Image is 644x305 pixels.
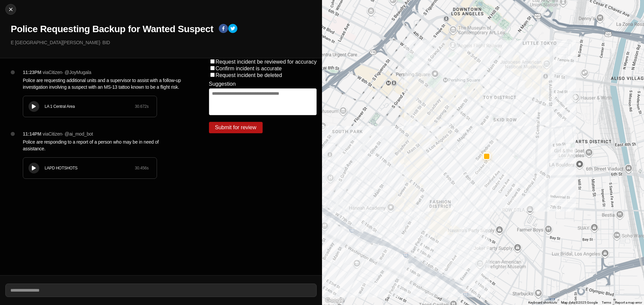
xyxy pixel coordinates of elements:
[324,296,346,305] a: Open this area in Google Maps (opens a new window)
[23,131,41,137] p: 11:14PM
[219,24,228,34] button: facebook
[135,165,149,171] div: 30.456 s
[43,131,93,137] p: via Citizen · @ ai_mod_bot
[615,301,642,304] a: Report a map error
[7,6,14,13] img: cancel
[216,66,282,71] label: Confirm incident is accurate
[209,122,263,133] button: Submit for review
[45,104,135,109] div: LA 1 Central Area
[11,23,213,35] h1: Police Requesting Backup for Wanted Suspect
[23,69,41,76] p: 11:23PM
[23,77,182,90] p: Police are requesting additional units and a supervisor to assist with a follow-up investigation ...
[228,24,237,34] button: twitter
[216,59,317,65] label: Request incident be reviewed for accuracy
[216,72,282,78] label: Request incident be deleted
[561,301,598,304] span: Map data ©2025 Google
[11,39,317,46] p: E [GEOGRAPHIC_DATA][PERSON_NAME] · BID
[324,296,346,305] img: Google
[45,165,135,171] div: LAPD HOTSHOTS
[5,4,16,15] button: cancel
[135,104,149,109] div: 30.672 s
[528,300,557,305] button: Keyboard shortcuts
[23,139,182,152] p: Police are responding to a report of a person who may be in need of assistance.
[602,301,611,304] a: Terms (opens in new tab)
[209,81,236,87] label: Suggestion
[43,69,91,76] p: via Citizen · @ JoyMugala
